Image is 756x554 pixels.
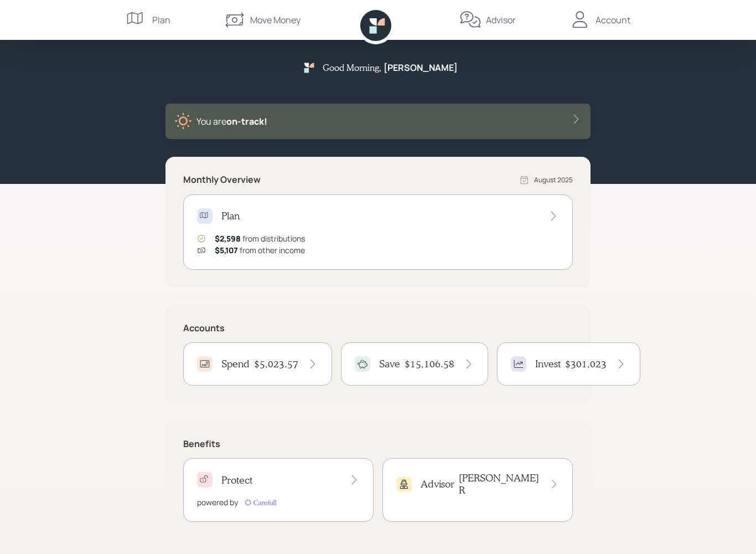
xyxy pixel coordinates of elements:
h4: $15,106.58 [405,358,454,370]
h4: Save [379,358,400,370]
div: August 2025 [534,175,573,185]
h5: Good Morning , [323,62,381,73]
h5: Accounts [183,323,573,334]
h4: $5,023.57 [254,358,298,370]
h4: Protect [221,474,252,486]
div: Move Money [250,13,301,27]
h4: Plan [221,210,240,222]
div: Advisor [486,13,516,27]
h5: [PERSON_NAME] [384,63,458,73]
div: You are [196,115,267,128]
img: sunny-XHVQM73Q.digested.png [174,112,192,130]
span: $2,598 [215,233,241,244]
h5: Monthly Overview [183,175,261,185]
h4: Invest [535,358,561,370]
h4: $301,023 [565,358,607,370]
span: on‑track! [226,115,267,127]
div: from other income [215,244,305,256]
div: from distributions [215,233,305,244]
h4: Advisor [421,478,454,490]
h4: Spend [221,358,250,370]
h4: [PERSON_NAME] R [459,472,540,496]
div: Plan [152,13,170,27]
span: $5,107 [215,245,238,255]
img: carefull-M2HCGCDH.digested.png [242,497,278,508]
div: Account [596,13,630,27]
h5: Benefits [183,439,573,449]
div: powered by [197,496,238,508]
